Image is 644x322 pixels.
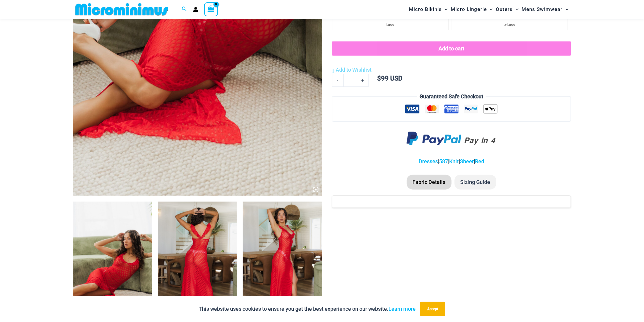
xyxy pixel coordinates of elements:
[449,2,494,17] a: Micro LingerieMenu ToggleMenu Toggle
[452,18,568,30] li: x-large
[332,65,372,74] a: Add to Wishlist
[377,75,381,82] span: $
[419,158,438,164] a: Dresses
[504,23,515,27] span: x-large
[199,305,416,313] p: This website uses cookies to ensure you get the best experience on our website.
[487,2,493,17] span: Menu Toggle
[513,2,519,17] span: Menu Toggle
[460,158,474,164] a: Sheer
[417,92,486,101] legend: Guaranteed Safe Checkout
[332,157,571,166] p: | | | |
[73,202,152,320] img: Sometimes Red 587 Dress
[407,2,449,17] a: Micro BikinisMenu ToggleMenu Toggle
[386,23,394,27] span: large
[377,75,402,82] bdi: 99 USD
[357,74,369,86] a: +
[193,7,198,12] a: Account icon link
[204,2,218,16] a: View Shopping Cart, empty
[158,202,237,320] img: Sometimes Red 587 Dress
[475,158,484,164] a: Red
[449,158,459,164] a: Knit
[409,2,442,17] span: Micro Bikinis
[439,158,448,164] a: 587
[407,1,571,18] nav: Site Navigation
[336,67,372,73] span: Add to Wishlist
[332,74,343,86] a: -
[407,175,452,190] li: Fabric Details
[442,2,448,17] span: Menu Toggle
[388,306,416,312] a: Learn more
[522,2,563,17] span: Mens Swimwear
[563,2,569,17] span: Menu Toggle
[243,202,322,320] img: Sometimes Red 587 Dress
[182,6,187,13] a: Search icon link
[520,2,570,17] a: Mens SwimwearMenu ToggleMenu Toggle
[343,74,357,86] input: Product quantity
[496,2,513,17] span: Outers
[73,3,170,16] img: MM SHOP LOGO FLAT
[332,18,449,30] li: large
[495,2,520,17] a: OutersMenu ToggleMenu Toggle
[332,41,571,56] button: Add to cart
[455,175,496,190] li: Sizing Guide
[451,2,487,17] span: Micro Lingerie
[420,302,445,316] button: Accept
